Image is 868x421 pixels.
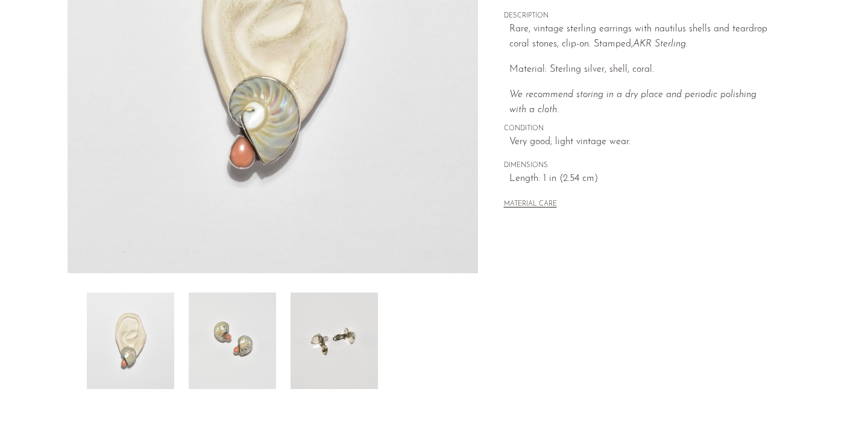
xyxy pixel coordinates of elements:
[509,90,756,115] i: We recommend storing in a dry place and periodic polishing with a cloth.
[509,171,775,187] span: Length: 1 in (2.54 cm)
[504,200,557,209] button: MATERIAL CARE
[189,293,276,389] img: Shell Coral Earrings
[509,135,775,150] span: Very good; light vintage wear.
[509,62,775,78] p: Material: Sterling silver, shell, coral.
[291,293,378,389] img: Shell Coral Earrings
[504,124,775,135] span: CONDITION
[509,22,775,52] p: Rare, vintage sterling earrings with nautilus shells and teardrop coral stones, clip-on. Stamped,
[633,39,688,49] em: AKR Sterling.
[504,11,775,22] span: DESCRIPTION
[504,160,775,171] span: DIMENSIONS
[87,293,174,389] img: Shell Coral Earrings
